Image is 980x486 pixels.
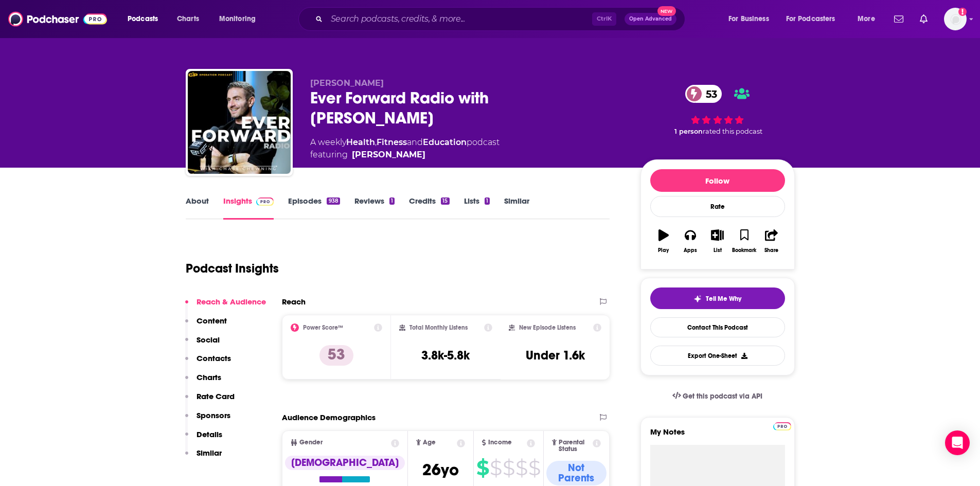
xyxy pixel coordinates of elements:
div: 53 1 personrated this podcast [640,78,795,142]
span: and [407,137,423,147]
button: Content [185,316,227,335]
button: Details [185,429,222,448]
div: 15 [441,197,449,205]
div: List [714,247,722,254]
h2: New Episode Listens [519,324,576,331]
a: Show notifications dropdown [890,10,907,28]
a: Reviews1 [354,196,395,220]
img: Podchaser - Follow, Share and Rate Podcasts [8,9,107,29]
span: For Podcasters [786,12,835,26]
p: Charts [197,372,221,382]
a: Similar [504,196,529,220]
svg: Add a profile image [958,8,967,16]
span: Tell Me Why [706,295,741,303]
a: Get this podcast via API [664,384,771,409]
img: Podchaser Pro [256,197,274,206]
button: Similar [185,448,222,467]
p: Social [197,335,220,345]
div: Rate [650,196,785,217]
a: About [186,196,209,220]
h3: 3.8k-5.8k [421,348,470,363]
label: My Notes [650,427,785,445]
button: Sponsors [185,410,230,429]
div: 938 [327,197,340,205]
span: New [657,6,676,16]
h2: Power Score™ [303,324,343,331]
button: Play [650,223,677,260]
a: Education [423,137,467,147]
a: Chase Chewning [352,149,425,161]
div: A weekly podcast [310,136,500,161]
p: Contacts [197,353,231,363]
p: Sponsors [197,410,230,420]
p: Details [197,429,222,439]
a: Contact This Podcast [650,317,785,337]
a: Pro website [773,421,791,430]
span: [PERSON_NAME] [310,78,384,88]
a: Show notifications dropdown [916,10,932,28]
div: [DEMOGRAPHIC_DATA] [285,456,405,470]
p: Rate Card [197,391,235,401]
span: For Business [728,12,769,26]
span: rated this podcast [703,128,762,135]
span: $ [476,460,489,476]
a: InsightsPodchaser Pro [223,196,274,220]
span: Podcasts [128,12,158,26]
button: Social [185,335,220,354]
div: Play [658,247,669,254]
a: Episodes938 [288,196,340,220]
span: $ [503,460,514,476]
span: featuring [310,149,500,161]
img: Podchaser Pro [773,422,791,430]
button: open menu [779,11,850,27]
div: Bookmark [732,247,756,254]
h3: Under 1.6k [526,348,585,363]
span: Monitoring [219,12,256,26]
span: Income [488,439,512,446]
div: Share [764,247,778,254]
button: Apps [677,223,704,260]
span: Ctrl K [592,12,616,26]
p: 53 [319,345,353,366]
button: Export One-Sheet [650,346,785,366]
p: Content [197,316,227,326]
button: Contacts [185,353,231,372]
span: Get this podcast via API [683,392,762,401]
img: tell me why sparkle [693,295,702,303]
span: $ [490,460,502,476]
button: Reach & Audience [185,297,266,316]
button: Charts [185,372,221,391]
div: Search podcasts, credits, & more... [308,7,695,31]
div: Not Parents [546,461,607,485]
h2: Audience Demographics [282,412,376,422]
a: Health [346,137,375,147]
button: Share [758,223,785,260]
span: Charts [177,12,199,26]
button: open menu [850,11,888,27]
button: open menu [212,11,269,27]
a: Charts [170,11,205,27]
h1: Podcast Insights [186,261,279,276]
button: Show profile menu [944,8,967,30]
button: Rate Card [185,391,235,410]
p: Reach & Audience [197,297,266,307]
button: tell me why sparkleTell Me Why [650,287,785,309]
span: 53 [696,85,722,103]
span: 1 person [674,128,703,135]
a: Lists1 [464,196,490,220]
button: List [704,223,730,260]
button: Bookmark [731,223,758,260]
span: Age [423,439,436,446]
a: 53 [685,85,722,103]
a: Credits15 [409,196,449,220]
span: Open Advanced [629,16,672,22]
img: Ever Forward Radio with Chase Chewning [188,71,291,174]
button: open menu [721,11,782,27]
span: Gender [299,439,323,446]
span: Parental Status [559,439,591,453]
div: Apps [684,247,697,254]
input: Search podcasts, credits, & more... [327,11,592,27]
span: $ [528,460,540,476]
